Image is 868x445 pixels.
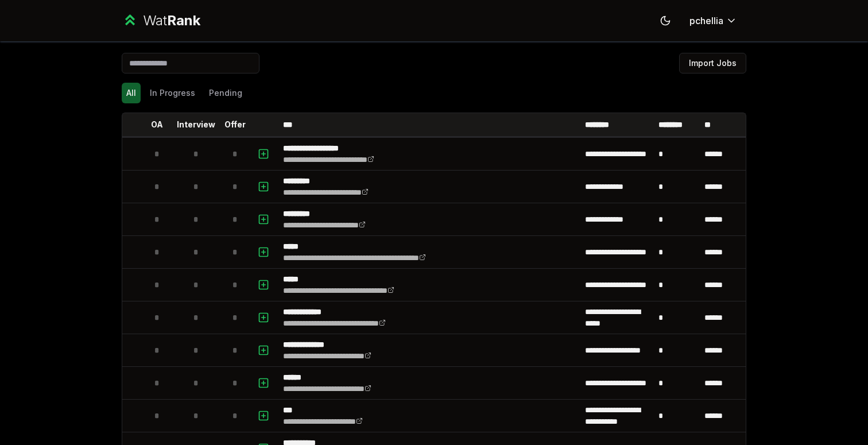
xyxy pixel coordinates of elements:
p: OA [151,119,163,130]
span: Rank [167,12,200,29]
button: pchellia [680,10,746,31]
div: Wat [143,11,200,30]
span: pchellia [689,14,723,28]
button: Pending [204,83,247,103]
button: In Progress [145,83,200,103]
p: Interview [177,119,215,130]
button: Import Jobs [679,53,746,73]
p: Offer [224,119,246,130]
button: All [122,83,141,103]
a: WatRank [122,11,200,30]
